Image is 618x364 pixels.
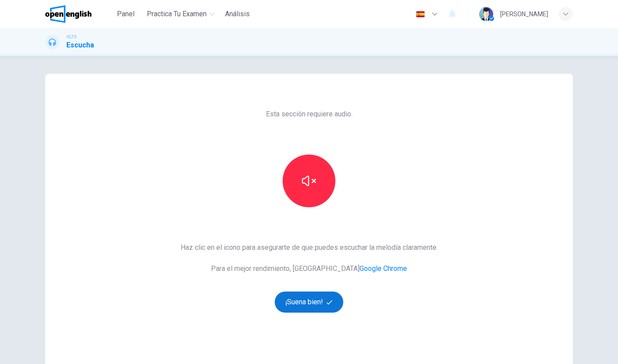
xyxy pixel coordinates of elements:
button: Practica tu examen [143,6,218,22]
img: Profile picture [479,7,493,21]
span: Esta sección requiere audio. [266,109,353,119]
a: OpenEnglish logo [45,5,112,23]
span: Practica tu examen [147,9,207,19]
img: OpenEnglish logo [45,5,91,23]
a: Google Chrome [360,264,407,273]
button: ¡Suena bien! [275,292,343,313]
h1: Escucha [66,40,94,50]
span: Análisis [225,9,250,19]
span: Para el mejor rendimiento, [GEOGRAPHIC_DATA] [181,263,438,274]
span: Panel [117,9,135,19]
button: Panel [112,6,140,22]
span: Haz clic en el icono para asegurarte de que puedes escuchar la melodía claramente. [181,242,438,253]
button: Análisis [222,6,253,22]
div: [PERSON_NAME] [500,9,548,19]
img: es [415,11,426,18]
span: IELTS [66,34,76,40]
